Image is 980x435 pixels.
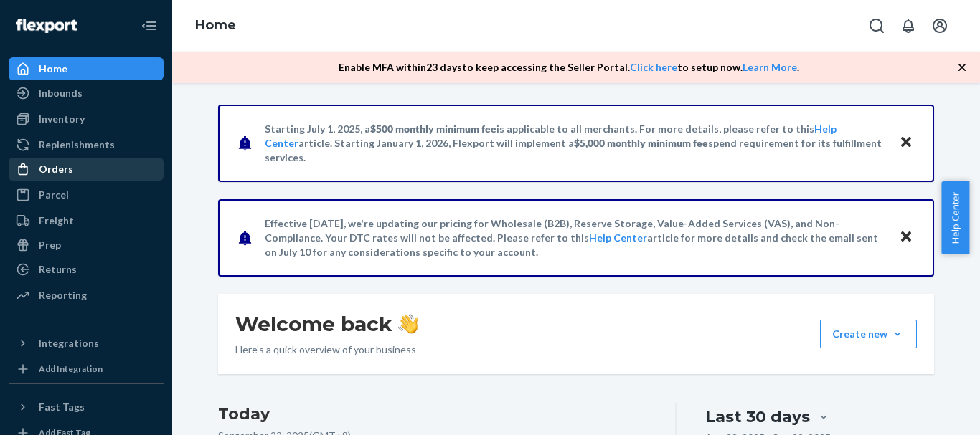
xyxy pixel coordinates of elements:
img: Flexport logo [16,19,77,33]
button: Create new [820,320,917,348]
button: Open account menu [925,11,954,40]
a: Home [9,57,164,80]
a: Home [195,17,236,33]
a: Orders [9,158,164,181]
p: Effective [DATE], we're updating our pricing for Wholesale (B2B), Reserve Storage, Value-Added Se... [265,216,885,259]
a: Help Center [589,231,647,244]
a: Parcel [9,183,164,206]
div: Returns [39,262,77,277]
a: Click here [630,61,677,73]
a: Reporting [9,284,164,307]
p: Starting July 1, 2025, a is applicable to all merchants. For more details, please refer to this a... [265,122,885,165]
div: Inventory [39,112,85,126]
h3: Today [218,403,646,426]
ol: breadcrumbs [184,5,248,47]
a: Returns [9,258,164,281]
a: Inbounds [9,82,164,105]
a: Inventory [9,107,164,130]
button: Open notifications [894,11,923,40]
div: Freight [39,214,74,228]
div: Fast Tags [39,400,85,414]
div: Orders [39,162,73,176]
button: Fast Tags [9,396,164,419]
div: Replenishments [39,138,115,152]
div: Prep [39,238,61,252]
div: Inbounds [39,86,83,100]
a: Learn More [743,61,797,73]
button: Close Navigation [135,11,164,40]
div: Last 30 days [705,406,810,428]
div: Home [39,62,67,76]
div: Reporting [39,288,87,302]
a: Replenishments [9,133,164,156]
p: Here’s a quick overview of your business [235,343,418,357]
p: Enable MFA within 23 days to keep accessing the Seller Portal. to setup now. . [339,60,799,75]
button: Integrations [9,332,164,355]
a: Freight [9,209,164,232]
span: $5,000 monthly minimum fee [574,137,708,149]
a: Add Integration [9,360,164,378]
div: Parcel [39,188,69,202]
button: Close [897,227,915,248]
img: hand-wave emoji [398,314,418,334]
a: Prep [9,234,164,257]
button: Open Search Box [862,11,891,40]
h1: Welcome back [235,311,418,337]
button: Close [897,133,915,153]
div: Add Integration [39,363,103,375]
div: Integrations [39,336,99,350]
button: Help Center [941,181,969,254]
span: $500 monthly minimum fee [370,123,496,135]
